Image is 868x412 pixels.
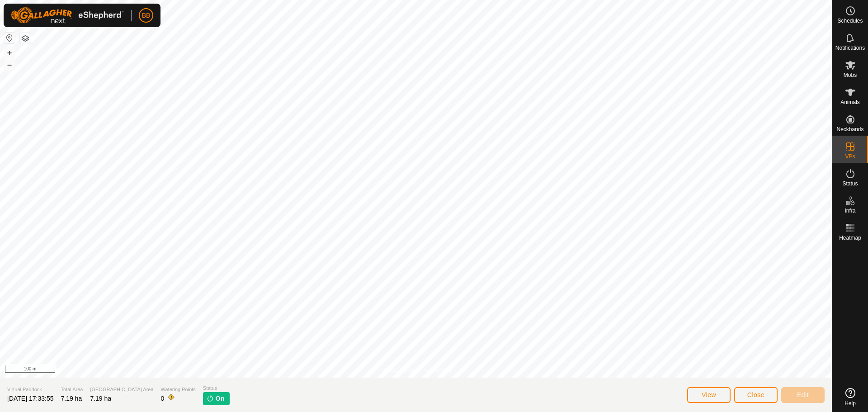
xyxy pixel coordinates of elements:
span: Watering Points [161,386,196,393]
span: VPs [845,154,855,159]
button: Reset Map [4,33,15,43]
span: BB [142,11,151,20]
span: Schedules [837,18,863,24]
span: Virtual Paddock [7,386,53,393]
img: Gallagher Logo [11,7,124,24]
button: Edit [781,387,825,403]
button: + [4,47,15,58]
span: [DATE] 17:33:55 [7,395,53,402]
span: Infra [844,208,855,213]
span: On [216,394,224,403]
button: Close [734,387,778,403]
span: 7.19 ha [61,395,82,402]
span: Mobs [844,72,857,78]
button: – [4,59,15,70]
span: Status [842,181,858,186]
span: Notifications [835,45,865,51]
span: [GEOGRAPHIC_DATA] Area [90,386,153,393]
span: 0 [161,395,165,402]
button: View [687,387,731,403]
span: Heatmap [839,235,861,241]
span: 7.19 ha [90,395,111,402]
button: Map Layers [20,33,31,44]
span: Neckbands [836,127,863,132]
span: Edit [797,391,809,398]
a: Contact Us [425,366,452,374]
span: Help [844,401,856,406]
span: Status [203,384,230,392]
img: turn-on [207,395,214,402]
a: Privacy Policy [380,366,414,374]
span: Animals [840,99,860,105]
span: Close [747,391,764,398]
span: Total Area [61,386,83,393]
a: Help [832,384,868,410]
span: View [702,391,716,398]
